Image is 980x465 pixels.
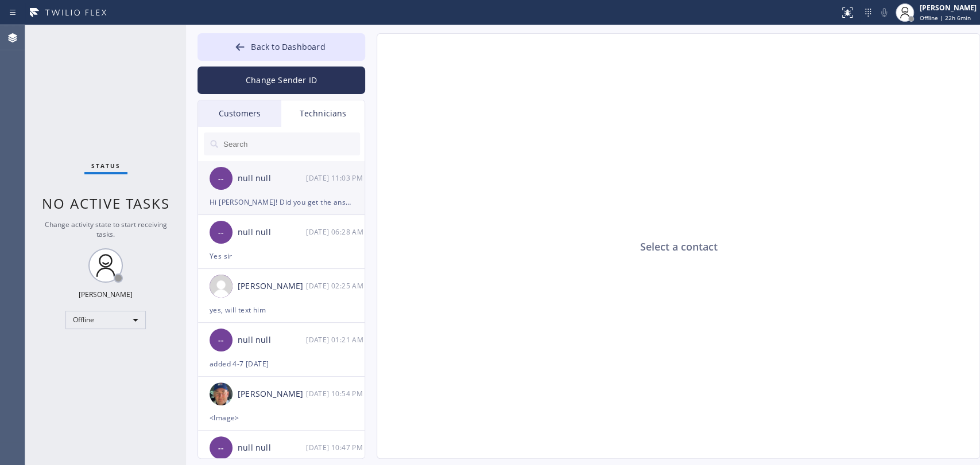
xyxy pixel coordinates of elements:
[210,249,353,263] div: Yes sir
[210,196,353,209] div: Hi [PERSON_NAME]! Did you get the answer from the customer in [GEOGRAPHIC_DATA]?
[218,441,224,455] span: --
[79,290,133,299] div: [PERSON_NAME]
[876,5,892,21] button: Mute
[210,357,353,370] div: added 4-7 [DATE]
[218,334,224,347] span: --
[197,67,365,94] button: Change Sender ID
[238,280,306,293] div: [PERSON_NAME]
[218,226,224,239] span: --
[91,162,121,170] span: Status
[306,441,366,454] div: 09/12/2025 9:47 AM
[281,100,365,127] div: Technicians
[920,3,977,13] div: [PERSON_NAME]
[210,275,233,298] img: user.png
[65,311,146,329] div: Offline
[238,334,306,347] div: null null
[238,388,306,401] div: [PERSON_NAME]
[198,100,281,127] div: Customers
[238,441,306,455] div: null null
[306,225,366,239] div: 09/13/2025 9:28 AM
[238,226,306,239] div: null null
[222,132,360,155] input: Search
[306,279,366,292] div: 09/12/2025 9:25 AM
[210,411,353,424] div: <Image>
[306,333,366,346] div: 09/12/2025 9:21 AM
[210,382,233,405] img: eb1005bbae17aab9b5e109a2067821b9.jpg
[306,171,366,185] div: 09/13/2025 9:03 AM
[306,387,366,400] div: 09/12/2025 9:54 AM
[238,172,306,185] div: null null
[42,194,170,213] span: No active tasks
[920,14,971,22] span: Offline | 22h 6min
[45,220,167,239] span: Change activity state to start receiving tasks.
[197,33,365,61] button: Back to Dashboard
[218,172,224,185] span: --
[210,303,353,316] div: yes, will text him
[251,41,325,52] span: Back to Dashboard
